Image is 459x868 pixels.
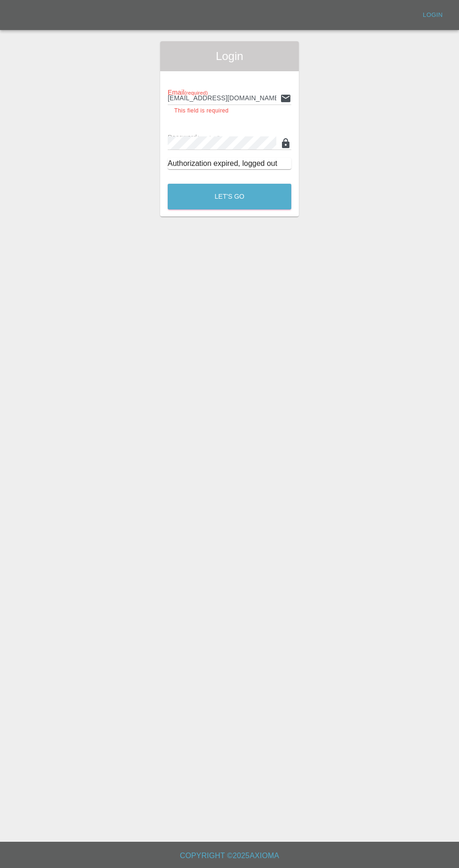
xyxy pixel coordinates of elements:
h6: Copyright © 2025 Axioma [7,849,452,862]
span: Password [168,134,220,141]
small: (required) [185,90,208,96]
div: Authorization expired, logged out [168,158,291,169]
p: This field is required [174,106,285,116]
small: (required) [197,135,221,141]
button: Let's Go [168,184,291,210]
span: Email [168,89,207,96]
a: Login [418,8,448,22]
span: Login [168,49,291,64]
